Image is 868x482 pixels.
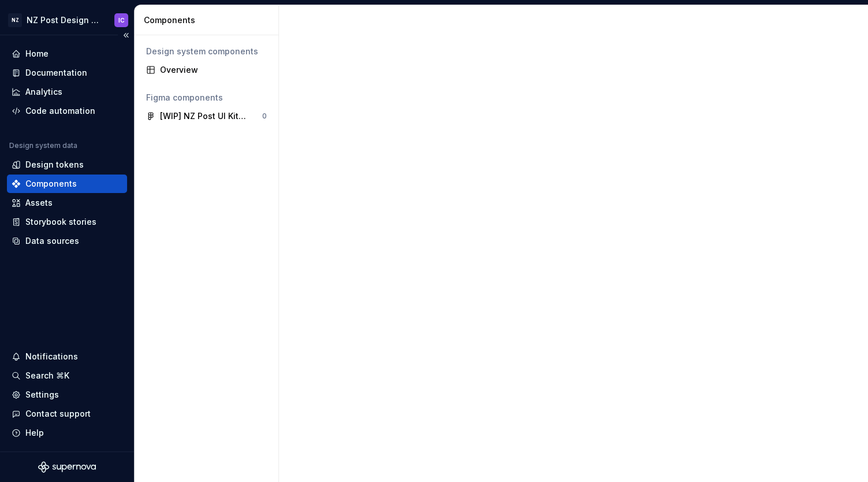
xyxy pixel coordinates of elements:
a: Data sources [7,232,127,250]
div: Assets [25,197,53,209]
div: Design system components [146,46,267,57]
div: Code automation [25,105,95,117]
div: NZ Post Design System [27,14,100,26]
a: Storybook stories [7,213,127,231]
a: Settings [7,385,127,404]
button: NZNZ Post Design SystemIC [2,8,132,32]
a: Design tokens [7,155,127,174]
div: [WIP] NZ Post UI Kit v.3.0 [160,110,246,122]
div: Contact support [25,408,91,420]
div: Documentation [25,67,87,79]
button: Help [7,424,127,442]
div: Design tokens [25,159,84,170]
a: [WIP] NZ Post UI Kit v.3.00 [141,107,271,125]
div: Overview [160,64,267,76]
div: Components [25,178,77,190]
a: Assets [7,194,127,212]
a: Analytics [7,83,127,101]
button: Notifications [7,347,127,366]
div: Search ⌘K [25,370,69,381]
div: Design system data [9,141,77,150]
div: Figma components [146,92,267,103]
button: Collapse sidebar [118,27,134,43]
div: 0 [262,112,267,121]
div: Home [25,48,49,60]
a: Home [7,45,127,63]
svg: Supernova Logo [38,461,96,473]
div: Storybook stories [25,216,96,228]
button: Search ⌘K [7,366,127,385]
div: Notifications [25,351,78,362]
a: Code automation [7,102,127,120]
div: IC [118,16,125,25]
a: Overview [141,61,271,79]
div: NZ [8,13,22,27]
div: Help [25,427,44,439]
a: Documentation [7,64,127,82]
div: Data sources [25,235,79,247]
div: Components [144,14,274,26]
button: Contact support [7,405,127,423]
a: Components [7,175,127,193]
div: Analytics [25,86,62,98]
div: Settings [25,389,59,401]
